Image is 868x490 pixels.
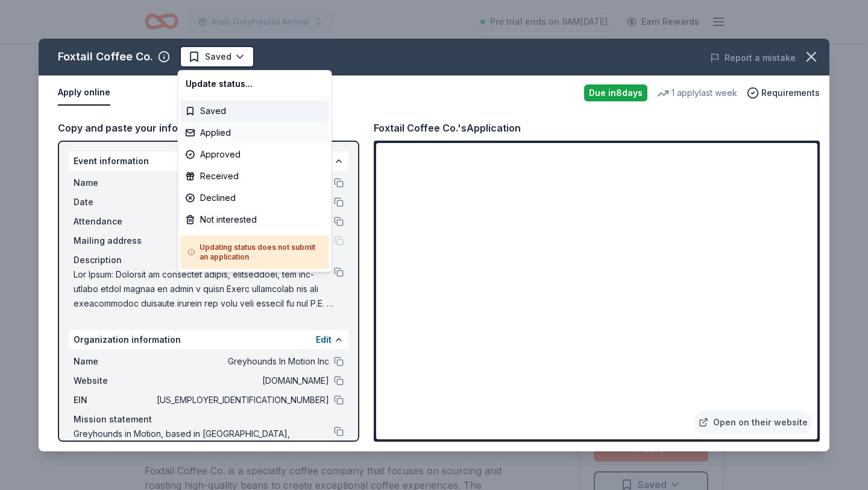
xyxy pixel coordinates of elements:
[181,122,329,144] div: Applied
[188,243,322,262] h5: Updating status does not submit an application
[181,100,329,122] div: Saved
[181,187,329,209] div: Declined
[181,165,329,187] div: Received
[181,73,329,95] div: Update status...
[181,209,329,231] div: Not interested
[212,14,309,29] span: Irish Greyhound Arrival
[181,144,329,165] div: Approved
